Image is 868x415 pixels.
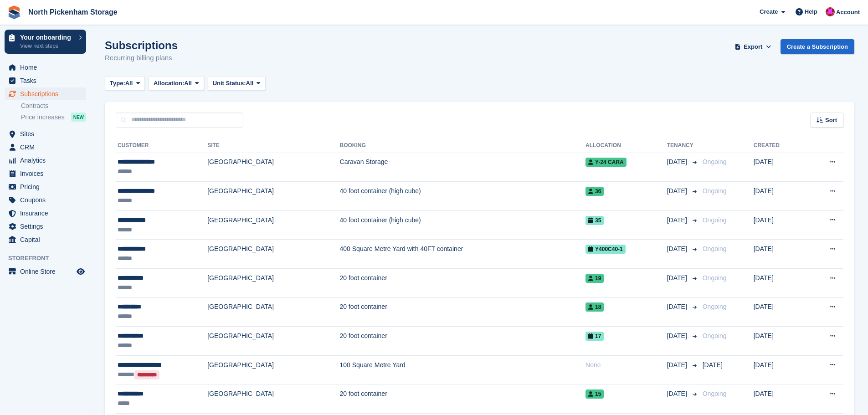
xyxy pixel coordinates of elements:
[5,233,86,246] a: menu
[703,361,723,369] span: [DATE]
[207,182,339,211] td: [GEOGRAPHIC_DATA]
[754,327,806,356] td: [DATE]
[20,74,75,87] span: Tasks
[754,269,806,298] td: [DATE]
[733,39,773,54] button: Export
[703,274,727,282] span: Ongoing
[703,332,727,339] span: Ongoing
[805,7,817,16] span: Help
[703,390,727,397] span: Ongoing
[340,210,586,240] td: 40 foot container (high cube)
[754,355,806,384] td: [DATE]
[667,157,689,167] span: [DATE]
[703,187,727,195] span: Ongoing
[20,167,75,180] span: Invoices
[5,87,86,100] a: menu
[5,265,86,278] a: menu
[340,297,586,327] td: 20 foot container
[703,216,727,224] span: Ongoing
[208,76,266,91] button: Unit Status: All
[5,194,86,206] a: menu
[340,153,586,182] td: Caravan Storage
[340,138,586,153] th: Booking
[5,207,86,220] a: menu
[5,61,86,74] a: menu
[667,273,689,283] span: [DATE]
[21,112,86,122] a: Price increases NEW
[5,154,86,167] a: menu
[20,128,75,140] span: Sites
[754,210,806,240] td: [DATE]
[149,76,204,91] button: Allocation: All
[20,180,75,193] span: Pricing
[105,39,178,51] h1: Subscriptions
[586,138,667,153] th: Allocation
[110,79,125,88] span: Type:
[754,240,806,269] td: [DATE]
[667,389,689,399] span: [DATE]
[20,154,75,167] span: Analytics
[207,269,339,298] td: [GEOGRAPHIC_DATA]
[586,216,604,225] span: 35
[20,141,75,154] span: CRM
[586,332,604,341] span: 17
[667,244,689,254] span: [DATE]
[207,153,339,182] td: [GEOGRAPHIC_DATA]
[207,297,339,327] td: [GEOGRAPHIC_DATA]
[826,7,835,16] img: Dylan Taylor
[340,355,586,384] td: 100 Square Metre Yard
[20,42,74,50] p: View next steps
[586,360,667,370] div: None
[754,153,806,182] td: [DATE]
[20,87,75,100] span: Subscriptions
[116,138,207,153] th: Customer
[586,389,604,399] span: 15
[703,245,727,252] span: Ongoing
[246,79,254,88] span: All
[125,79,133,88] span: All
[667,302,689,312] span: [DATE]
[340,327,586,356] td: 20 foot container
[836,8,860,17] span: Account
[744,42,762,51] span: Export
[781,39,854,54] a: Create a Subscription
[586,158,627,167] span: Y-24 Cara
[754,138,806,153] th: Created
[20,61,75,74] span: Home
[760,7,778,16] span: Create
[207,327,339,356] td: [GEOGRAPHIC_DATA]
[20,207,75,220] span: Insurance
[340,384,586,414] td: 20 foot container
[8,254,91,263] span: Storefront
[586,245,626,254] span: Y400C40-1
[105,76,145,91] button: Type: All
[340,240,586,269] td: 400 Square Metre Yard with 40FT container
[20,233,75,246] span: Capital
[154,79,184,88] span: Allocation:
[25,5,121,20] a: North Pickenham Storage
[7,5,21,19] img: stora-icon-8386f47178a22dfd0bd8f6a31ec36ba5ce8667c1dd55bd0f319d3a0aa187defe.svg
[5,180,86,193] a: menu
[586,274,604,283] span: 19
[586,187,604,196] span: 36
[184,79,192,88] span: All
[105,53,178,63] p: Recurring billing plans
[754,297,806,327] td: [DATE]
[754,384,806,414] td: [DATE]
[5,220,86,233] a: menu
[340,182,586,211] td: 40 foot container (high cube)
[5,141,86,154] a: menu
[586,302,604,312] span: 18
[207,384,339,414] td: [GEOGRAPHIC_DATA]
[754,182,806,211] td: [DATE]
[825,116,837,125] span: Sort
[5,30,86,54] a: Your onboarding View next steps
[207,138,339,153] th: Site
[207,240,339,269] td: [GEOGRAPHIC_DATA]
[20,220,75,233] span: Settings
[667,186,689,196] span: [DATE]
[21,113,65,122] span: Price increases
[207,210,339,240] td: [GEOGRAPHIC_DATA]
[213,79,246,88] span: Unit Status:
[75,266,86,277] a: Preview store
